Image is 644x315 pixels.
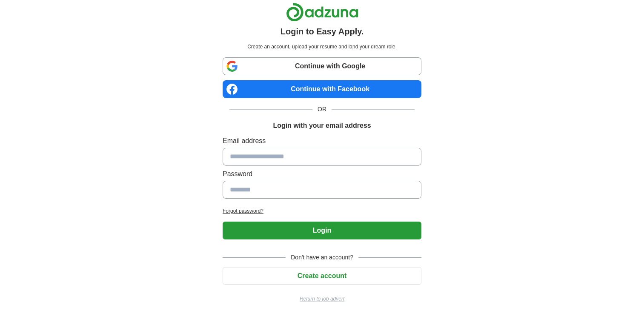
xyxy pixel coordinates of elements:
a: Return to job advert [223,295,421,303]
a: Create account [223,272,421,279]
img: Adzuna logo [286,3,358,22]
span: Don't have an account? [286,253,358,262]
a: Continue with Google [223,57,421,75]
h1: Login with your email address [273,121,371,131]
label: Password [223,169,421,179]
h1: Login to Easy Apply. [280,25,364,38]
span: OR [312,105,332,114]
label: Email address [223,136,421,146]
a: Continue with Facebook [223,80,421,98]
button: Create account [223,267,421,285]
button: Login [223,222,421,239]
a: Forgot password? [223,207,421,215]
p: Create an account, upload your resume and land your dream role. [224,43,420,51]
